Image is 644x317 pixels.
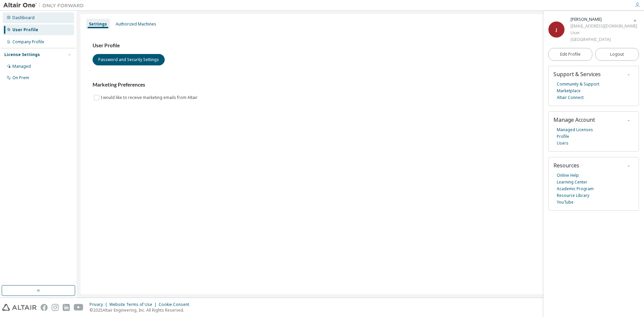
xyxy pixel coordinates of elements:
[571,23,637,30] div: [EMAIL_ADDRESS][DOMAIN_NAME]
[556,27,557,33] span: J
[12,39,44,45] div: Company Profile
[2,304,37,311] img: altair_logo.svg
[89,21,107,27] div: Settings
[90,307,193,313] p: © 2025 Altair Engineering, Inc. All Rights Reserved.
[571,30,637,36] div: User
[557,172,579,179] a: Online Help
[12,64,31,69] div: Managed
[553,162,579,169] span: Resources
[41,304,48,311] img: facebook.svg
[557,192,589,199] a: Resource Library
[557,88,581,94] a: Marketplace
[571,36,637,43] div: [GEOGRAPHIC_DATA]
[93,54,165,65] button: Password and Security Settings
[571,16,637,23] div: Jean-Claude Bikaku
[557,81,599,88] a: Community & Support
[557,179,587,186] a: Learning Center
[557,133,569,140] a: Profile
[101,94,199,102] label: I would like to receive marketing emails from Altair
[3,2,87,9] img: Altair One
[557,94,584,101] a: Altair Connect
[4,52,40,57] div: License Settings
[553,70,601,78] span: Support & Services
[12,15,35,20] div: Dashboard
[557,126,593,133] a: Managed Licenses
[12,75,29,81] div: On Prem
[595,48,639,61] button: Logout
[109,302,159,307] div: Website Terms of Use
[52,304,59,311] img: instagram.svg
[548,48,592,61] a: Edit Profile
[557,199,574,206] a: YouTube
[93,82,629,88] h3: Marketing Preferences
[63,304,70,311] img: linkedin.svg
[557,140,569,147] a: Users
[12,27,38,33] div: User Profile
[116,21,156,27] div: Authorized Machines
[74,304,84,311] img: youtube.svg
[159,302,193,307] div: Cookie Consent
[610,51,624,58] span: Logout
[90,302,109,307] div: Privacy
[553,116,595,123] span: Manage Account
[560,52,581,57] span: Edit Profile
[557,186,594,192] a: Academic Program
[93,42,629,49] h3: User Profile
